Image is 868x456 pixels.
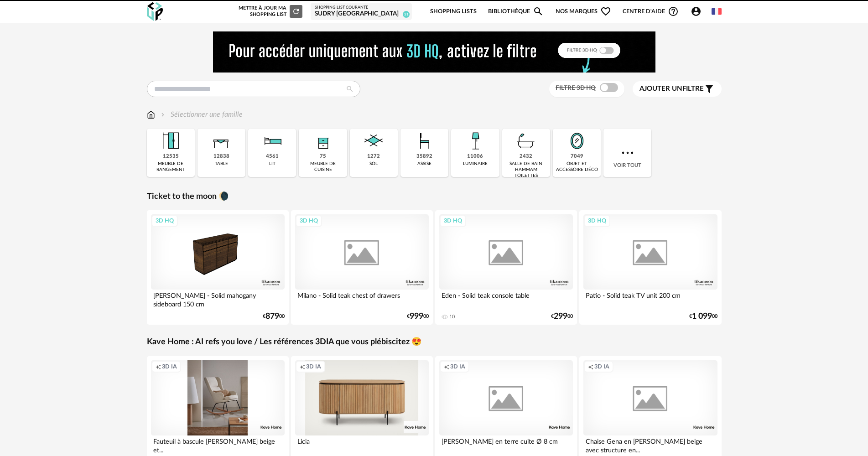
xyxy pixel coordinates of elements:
div: Chaise Gena en [PERSON_NAME] beige avec structure en... [583,435,717,454]
div: Eden - Solid teak console table [439,290,573,308]
div: sol [369,161,378,167]
div: Fauteuil à bascule [PERSON_NAME] beige et... [151,435,285,454]
span: 3D IA [162,363,177,370]
span: Creation icon [444,363,449,370]
span: Filter icon [704,83,715,94]
div: salle de bain hammam toilettes [505,161,547,179]
div: Voir tout [603,129,651,177]
div: luminaire [463,161,488,167]
div: 3D HQ [151,215,178,227]
span: 999 [410,313,423,320]
img: Salle%20de%20bain.png [514,129,538,153]
div: Licia [295,435,429,454]
div: SUDRY [GEOGRAPHIC_DATA] [315,10,408,18]
div: 2432 [520,153,532,160]
div: 12535 [163,153,179,160]
div: 3D HQ [296,215,322,227]
div: € 00 [407,313,429,320]
span: 31 [403,11,410,18]
div: Patio - Solid teak TV unit 200 cm [583,290,717,308]
img: Literie.png [260,129,285,153]
div: Shopping List courante [315,5,408,10]
div: 11006 [467,153,483,160]
div: 7049 [571,153,583,160]
a: Shopping Lists [430,1,477,22]
span: Creation icon [588,363,593,370]
div: table [215,161,228,167]
a: 3D HQ Eden - Solid teak console table 10 €29900 [435,210,577,325]
img: Assise.png [412,129,437,153]
img: Luminaire.png [463,129,488,153]
button: Ajouter unfiltre Filter icon [633,81,722,97]
span: 879 [265,313,279,320]
a: BibliothèqueMagnify icon [488,1,544,22]
span: 3D IA [306,363,321,370]
span: 3D IA [450,363,465,370]
div: [PERSON_NAME] en terre cuite Ø 8 cm [439,435,573,454]
img: svg+xml;base64,PHN2ZyB3aWR0aD0iMTYiIGhlaWdodD0iMTciIHZpZXdCb3g9IjAgMCAxNiAxNyIgZmlsbD0ibm9uZSIgeG... [147,109,155,120]
img: more.7b13dc1.svg [619,145,636,161]
div: 1272 [367,153,380,160]
span: filtre [639,84,704,93]
span: Centre d'aideHelp Circle Outline icon [623,6,679,17]
div: 4561 [266,153,279,160]
div: € 00 [263,313,285,320]
div: lit [269,161,275,167]
div: [PERSON_NAME] - Solid mahogany sideboard 150 cm [151,290,285,308]
img: NEW%20NEW%20HQ%20NEW_V1.gif [213,31,655,73]
a: Ticket to the moon 🌘 [147,192,229,202]
span: Ajouter un [639,85,682,92]
img: fr [712,6,722,16]
div: meuble de rangement [150,161,192,173]
span: Creation icon [300,363,305,370]
div: Sélectionner une famille [159,109,243,120]
span: Help Circle Outline icon [668,6,679,17]
div: 3D HQ [440,215,466,227]
span: 299 [554,313,567,320]
span: Nos marques [556,1,611,22]
div: 75 [320,153,326,160]
a: 3D HQ [PERSON_NAME] - Solid mahogany sideboard 150 cm €87900 [147,210,289,325]
div: Mettre à jour ma Shopping List [237,5,302,18]
span: 3D IA [594,363,609,370]
span: Heart Outline icon [600,6,611,17]
div: 3D HQ [584,215,610,227]
div: objet et accessoire déco [556,161,598,173]
div: € 00 [689,313,717,320]
img: Rangement.png [311,129,335,153]
div: Milano - Solid teak chest of drawers [295,290,429,308]
a: Shopping List courante SUDRY [GEOGRAPHIC_DATA] 31 [315,5,408,18]
img: Table.png [209,129,234,153]
img: svg+xml;base64,PHN2ZyB3aWR0aD0iMTYiIGhlaWdodD0iMTYiIHZpZXdCb3g9IjAgMCAxNiAxNiIgZmlsbD0ibm9uZSIgeG... [159,109,166,120]
div: assise [417,161,431,167]
img: Sol.png [361,129,386,153]
span: Filtre 3D HQ [556,85,596,91]
span: Refresh icon [292,9,300,14]
div: 10 [449,314,455,320]
span: 1 099 [692,313,712,320]
div: 35892 [416,153,432,160]
span: Account Circle icon [691,6,706,17]
div: 12838 [213,153,229,160]
img: Meuble%20de%20rangement.png [158,129,183,153]
span: Creation icon [156,363,161,370]
span: Account Circle icon [691,6,702,17]
a: 3D HQ Milano - Solid teak chest of drawers €99900 [291,210,433,325]
img: OXP [147,2,163,21]
a: 3D HQ Patio - Solid teak TV unit 200 cm €1 09900 [579,210,722,325]
span: Magnify icon [533,6,544,17]
div: meuble de cuisine [301,161,344,173]
div: € 00 [551,313,573,320]
a: Kave Home : AI refs you love / Les références 3DIA que vous plébiscitez 😍 [147,337,421,347]
img: Miroir.png [565,129,589,153]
